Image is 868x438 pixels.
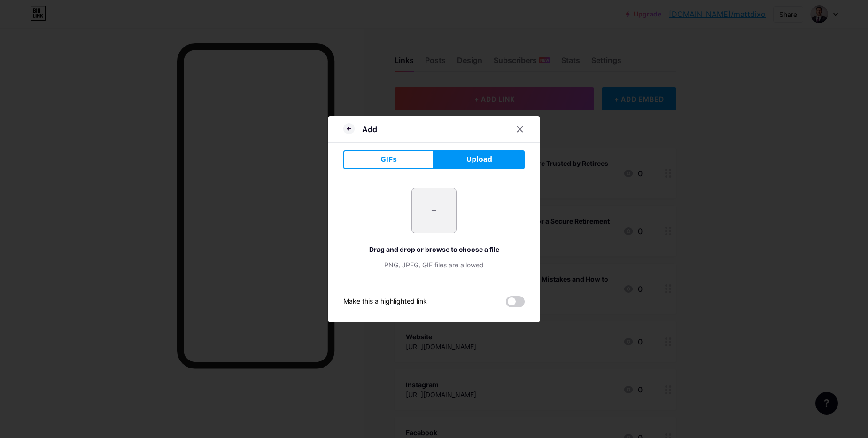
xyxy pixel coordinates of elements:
button: Upload [434,150,525,169]
span: GIFs [380,155,397,164]
div: Drag and drop or browse to choose a file [343,244,525,254]
div: Make this a highlighted link [343,296,427,307]
div: PNG, JPEG, GIF files are allowed [343,260,525,270]
button: GIFs [343,150,434,169]
span: Upload [466,155,492,164]
div: Add [362,124,377,135]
